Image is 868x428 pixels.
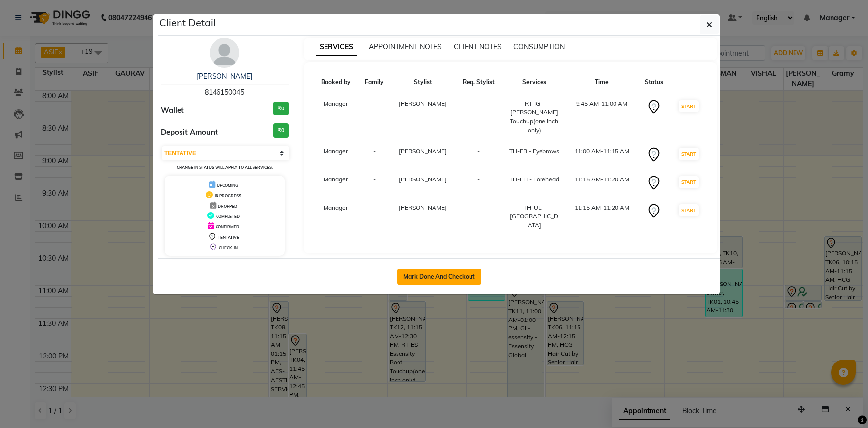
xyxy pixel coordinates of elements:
button: START [679,100,699,112]
button: START [679,148,699,160]
td: 9:45 AM-11:00 AM [566,93,638,141]
button: START [679,204,699,216]
span: APPOINTMENT NOTES [369,42,442,51]
span: [PERSON_NAME] [399,204,447,211]
td: - [455,197,503,236]
span: IN PROGRESS [215,193,241,198]
div: RT-IG - [PERSON_NAME] Touchup(one inch only) [508,99,560,135]
span: 8146150045 [205,88,244,97]
th: Time [566,72,638,93]
td: - [358,169,391,197]
a: [PERSON_NAME] [197,72,252,81]
div: TH-EB - Eyebrows [508,147,560,156]
td: - [358,93,391,141]
td: - [455,141,503,169]
span: CONSUMPTION [513,42,565,51]
th: Services [503,72,566,93]
span: COMPLETED [216,214,240,219]
td: - [455,93,503,141]
td: Manager [314,93,358,141]
td: Manager [314,197,358,236]
span: TENTATIVE [218,235,239,240]
div: TH-FH - Forehead [508,175,560,184]
span: [PERSON_NAME] [399,100,447,107]
th: Booked by [314,72,358,93]
h3: ₹0 [273,123,289,138]
span: CHECK-IN [219,245,238,250]
span: DROPPED [218,204,237,209]
span: CLIENT NOTES [454,42,502,51]
div: TH-UL - [GEOGRAPHIC_DATA] [508,203,560,230]
th: Req. Stylist [455,72,503,93]
button: Mark Done And Checkout [397,269,481,285]
td: - [358,197,391,236]
td: 11:00 AM-11:15 AM [566,141,638,169]
span: [PERSON_NAME] [399,176,447,183]
th: Stylist [391,72,455,93]
span: CONFIRMED [216,224,239,229]
td: 11:15 AM-11:20 AM [566,169,638,197]
button: START [679,176,699,188]
img: avatar [210,38,239,68]
h3: ₹0 [273,102,289,116]
td: 11:15 AM-11:20 AM [566,197,638,236]
small: Change in status will apply to all services. [177,165,273,170]
td: - [358,141,391,169]
td: Manager [314,169,358,197]
span: UPCOMING [217,183,238,188]
td: - [455,169,503,197]
h5: Client Detail [159,15,216,30]
span: Wallet [161,105,184,116]
span: [PERSON_NAME] [399,147,447,155]
span: Deposit Amount [161,127,218,138]
th: Family [358,72,391,93]
th: Status [638,72,671,93]
td: Manager [314,141,358,169]
span: SERVICES [316,38,357,56]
